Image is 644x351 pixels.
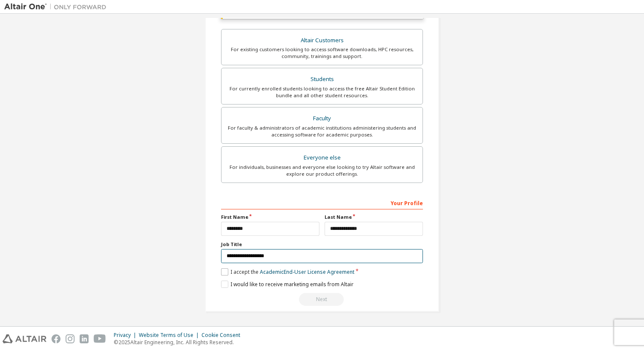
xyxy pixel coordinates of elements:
div: For individuals, businesses and everyone else looking to try Altair software and explore our prod... [227,164,417,177]
label: I accept the [221,268,354,276]
label: Last Name [325,214,423,220]
img: instagram.svg [66,334,75,343]
div: Privacy [114,332,139,339]
div: Everyone else [227,152,417,164]
div: Cookie Consent [201,332,245,339]
img: Altair One [4,3,111,11]
div: Altair Customers [227,35,417,46]
label: First Name [221,214,319,220]
p: © 2025 Altair Engineering, Inc. All Rights Reserved. [114,339,245,346]
img: youtube.svg [94,334,106,343]
img: altair_logo.svg [3,334,46,343]
a: Academic End-User License Agreement [260,268,354,276]
div: For existing customers looking to access software downloads, HPC resources, community, trainings ... [227,46,417,60]
label: I would like to receive marketing emails from Altair [221,281,354,288]
div: For faculty & administrators of academic institutions administering students and accessing softwa... [227,125,417,138]
div: Your Profile [221,196,423,209]
img: facebook.svg [52,334,60,343]
div: Website Terms of Use [139,332,201,339]
div: For currently enrolled students looking to access the free Altair Student Edition bundle and all ... [227,85,417,99]
label: Job Title [221,241,423,248]
div: Students [227,73,417,85]
img: linkedin.svg [80,334,89,343]
div: Faculty [227,113,417,125]
div: Read and acccept EULA to continue [221,293,423,306]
